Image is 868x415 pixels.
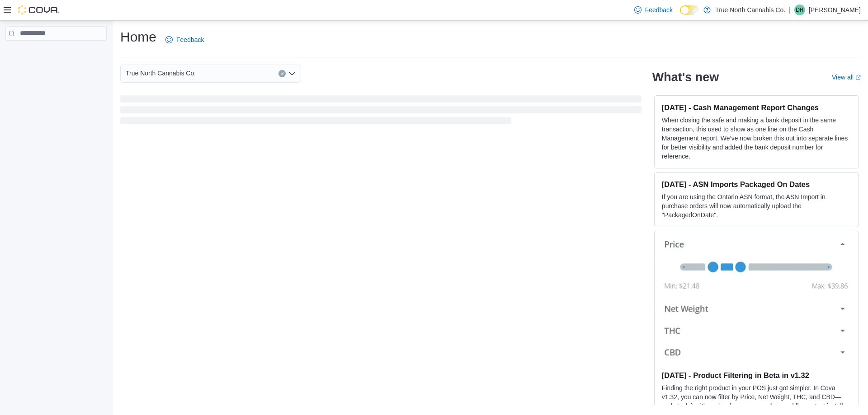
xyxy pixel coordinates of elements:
nav: Complex example [5,42,107,64]
h3: [DATE] - ASN Imports Packaged On Dates [662,180,851,189]
button: Clear input [278,70,286,77]
img: Cova [18,5,59,14]
a: View allExternal link [832,74,861,81]
h3: [DATE] - Cash Management Report Changes [662,103,851,112]
p: | [789,5,791,15]
p: If you are using the Ontario ASN format, the ASN Import in purchase orders will now automatically... [662,192,851,219]
a: Feedback [631,1,676,19]
span: Feedback [176,35,204,44]
div: Dwain Ross [794,5,805,15]
span: DR [796,5,803,15]
h3: [DATE] - Product Filtering in Beta in v1.32 [662,371,851,380]
h2: What's new [652,70,719,84]
span: True North Cannabis Co. [126,68,196,79]
span: Feedback [645,5,673,14]
p: True North Cannabis Co. [715,5,785,15]
a: Feedback [162,31,208,49]
p: [PERSON_NAME] [809,5,861,15]
span: Dark Mode [680,15,680,15]
svg: External link [855,75,861,80]
button: Open list of options [288,70,296,77]
h1: Home [120,28,156,46]
p: When closing the safe and making a bank deposit in the same transaction, this used to show as one... [662,116,851,161]
span: Loading [120,97,642,126]
input: Dark Mode [680,5,699,15]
